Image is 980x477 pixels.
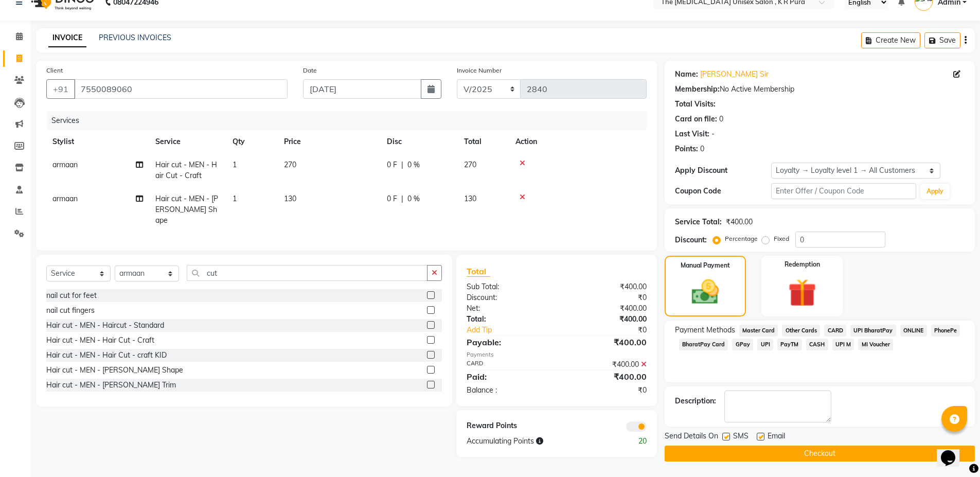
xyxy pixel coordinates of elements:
[46,66,63,75] label: Client
[675,165,772,176] div: Apply Discount
[774,234,789,243] label: Fixed
[458,130,509,153] th: Total
[459,385,557,396] div: Balance :
[675,69,698,80] div: Name:
[665,431,718,444] span: Send Details On
[46,305,95,316] div: nail cut fingers
[675,84,720,95] div: Membership:
[459,303,557,314] div: Net:
[457,66,502,75] label: Invoice Number
[459,292,557,303] div: Discount:
[675,217,722,227] div: Service Total:
[52,160,78,169] span: armaan
[387,160,397,170] span: 0 F
[605,436,654,447] div: 20
[459,314,557,325] div: Total:
[675,235,707,245] div: Discount:
[785,260,820,269] label: Redemption
[46,290,97,301] div: nail cut for feet
[459,436,605,447] div: Accumulating Points
[700,69,769,80] a: [PERSON_NAME] Sir
[303,66,317,75] label: Date
[459,370,557,383] div: Paid:
[387,193,397,204] span: 0 F
[850,325,896,337] span: UPI BharatPay
[832,339,854,350] span: UPI M
[557,314,654,325] div: ₹400.00
[52,194,78,203] span: armaan
[675,186,772,197] div: Coupon Code
[700,144,704,154] div: 0
[284,194,296,203] span: 130
[99,33,171,42] a: PREVIOUS INVOICES
[557,336,654,348] div: ₹400.00
[467,350,646,359] div: Payments
[806,339,828,350] span: CASH
[726,217,753,227] div: ₹400.00
[675,396,716,407] div: Description:
[155,160,217,180] span: Hair cut - MEN - Hair Cut - Craft
[46,350,167,361] div: Hair cut - MEN - Hair Cut - craft KID
[782,325,820,337] span: Other Cards
[233,160,237,169] span: 1
[757,339,773,350] span: UPI
[858,339,893,350] span: MI Voucher
[861,32,920,48] button: Create New
[278,130,381,153] th: Price
[824,325,846,337] span: CARD
[467,266,490,277] span: Total
[739,325,778,337] span: Master Card
[46,365,183,376] div: Hair cut - MEN - [PERSON_NAME] Shape
[679,339,728,350] span: BharatPay Card
[407,193,420,204] span: 0 %
[924,32,960,48] button: Save
[719,114,723,125] div: 0
[675,325,735,335] span: Payment Methods
[459,325,573,335] a: Add Tip
[779,275,825,310] img: _gift.svg
[459,336,557,348] div: Payable:
[675,84,965,95] div: No Active Membership
[46,130,149,153] th: Stylist
[557,281,654,292] div: ₹400.00
[46,335,154,346] div: Hair cut - MEN - Hair Cut - Craft
[46,79,75,99] button: +91
[675,99,716,110] div: Total Visits:
[937,436,970,467] iframe: chat widget
[777,339,802,350] span: PayTM
[675,144,698,154] div: Points:
[725,234,758,243] label: Percentage
[464,160,476,169] span: 270
[733,431,749,444] span: SMS
[768,431,785,444] span: Email
[557,292,654,303] div: ₹0
[732,339,753,350] span: GPay
[459,281,557,292] div: Sub Total:
[74,79,288,99] input: Search by Name/Mobile/Email/Code
[900,325,927,337] span: ONLINE
[284,160,296,169] span: 270
[920,184,950,199] button: Apply
[381,130,458,153] th: Disc
[557,359,654,370] div: ₹400.00
[683,276,727,308] img: _cash.svg
[931,325,960,337] span: PhonePe
[675,129,709,139] div: Last Visit:
[665,446,975,462] button: Checkout
[557,303,654,314] div: ₹400.00
[557,370,654,383] div: ₹400.00
[711,129,715,139] div: -
[464,194,476,203] span: 130
[771,183,916,199] input: Enter Offer / Coupon Code
[226,130,278,153] th: Qty
[401,160,403,170] span: |
[459,359,557,370] div: CARD
[401,193,403,204] span: |
[149,130,226,153] th: Service
[509,130,647,153] th: Action
[407,160,420,170] span: 0 %
[557,385,654,396] div: ₹0
[573,325,654,335] div: ₹0
[46,320,164,331] div: Hair cut - MEN - Haircut - Standard
[459,420,557,432] div: Reward Points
